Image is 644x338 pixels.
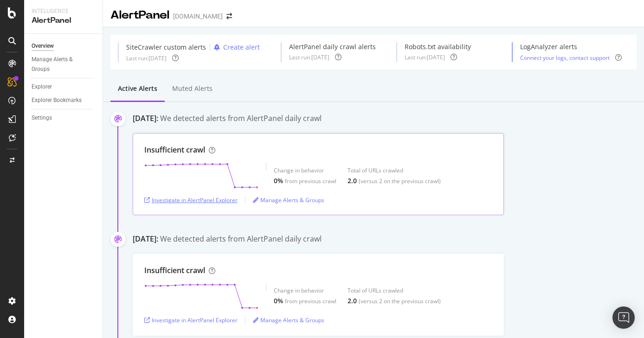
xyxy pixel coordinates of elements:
div: Change in behavior [274,166,336,174]
div: 0% [274,176,283,185]
div: 2.0 [348,296,357,306]
button: Connect your logs, contact support [520,53,610,62]
div: AlertPanel daily crawl alerts [289,42,376,51]
a: Manage Alerts & Groups [253,196,324,204]
div: Active alerts [118,84,157,93]
div: Last run: [DATE] [405,53,445,61]
div: LogAnalyzer alerts [520,42,622,51]
div: Manage Alerts & Groups [32,55,87,74]
div: (versus 2 on the previous crawl) [359,297,441,305]
a: Investigate in AlertPanel Explorer [144,196,238,204]
a: Overview [32,41,96,51]
div: Explorer Bookmarks [32,96,82,105]
a: Connect your logs, contact support [520,54,610,62]
div: Robots.txt availability [405,42,471,51]
div: AlertPanel [32,15,95,26]
a: Manage Alerts & Groups [32,55,96,74]
div: Total of URLs crawled [348,287,441,294]
a: Settings [32,113,96,123]
div: 0% [274,296,283,306]
div: from previous crawl [285,177,336,185]
div: [DATE]: [133,234,158,244]
a: Investigate in AlertPanel Explorer [144,316,238,324]
div: Overview [32,41,54,51]
div: Insufficient crawl [144,145,205,155]
div: Insufficient crawl [144,265,205,276]
button: Create alert [210,42,260,52]
a: Explorer Bookmarks [32,96,96,105]
button: Investigate in AlertPanel Explorer [144,192,238,207]
div: Open Intercom Messenger [612,306,635,329]
div: from previous crawl [285,297,336,305]
div: [DOMAIN_NAME] [173,12,223,21]
div: arrow-right-arrow-left [226,13,232,19]
a: Manage Alerts & Groups [253,316,324,324]
div: Last run: [DATE] [289,53,329,61]
button: Manage Alerts & Groups [253,192,324,207]
button: Investigate in AlertPanel Explorer [144,313,238,328]
a: Explorer [32,82,96,92]
div: Settings [32,113,52,123]
div: Muted alerts [172,84,213,93]
div: [DATE]: [133,113,158,124]
div: Total of URLs crawled [348,166,441,174]
div: AlertPanel [110,7,169,23]
div: Last run: [DATE] [126,54,167,62]
div: We detected alerts from AlertPanel daily crawl [160,234,322,244]
button: Manage Alerts & Groups [253,313,324,328]
div: SiteCrawler custom alerts [126,43,206,52]
div: Create alert [223,43,260,52]
div: Explorer [32,82,52,92]
div: We detected alerts from AlertPanel daily crawl [160,113,322,124]
div: 2.0 [348,176,357,185]
div: Change in behavior [274,287,336,294]
div: Intelligence [32,7,95,15]
div: (versus 2 on the previous crawl) [359,177,441,185]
